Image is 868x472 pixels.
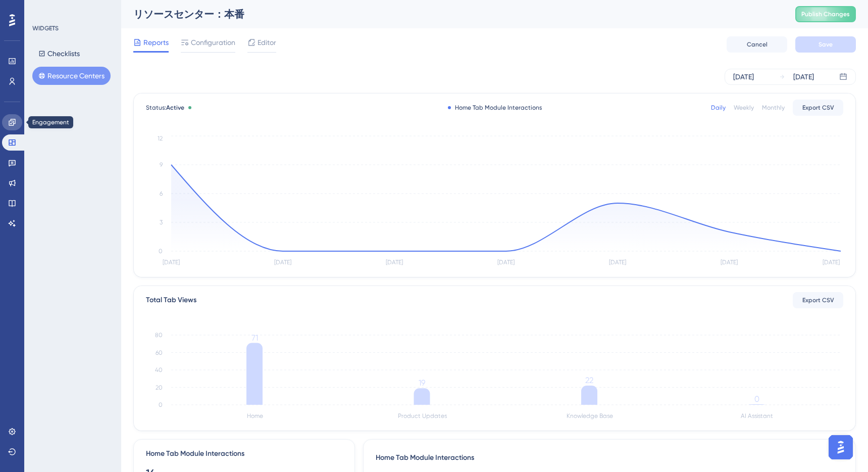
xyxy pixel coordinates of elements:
[155,366,163,373] tspan: 40
[398,412,447,419] tspan: Product Updates
[795,36,856,53] button: Save
[802,296,834,304] span: Export CSV
[156,384,163,391] tspan: 20
[163,259,180,266] tspan: [DATE]
[609,259,626,266] tspan: [DATE]
[159,401,163,408] tspan: 0
[741,412,773,419] tspan: AI Assistant
[711,104,726,112] div: Daily
[159,248,163,255] tspan: 0
[166,104,184,111] span: Active
[376,452,474,464] span: Home Tab Module Interactions
[762,104,785,112] div: Monthly
[32,24,59,32] div: WIDGETS
[734,104,754,112] div: Weekly
[258,36,276,49] span: Editor
[419,378,425,388] tspan: 19
[585,375,593,385] tspan: 22
[158,135,163,142] tspan: 12
[146,448,244,460] div: Home Tab Module Interactions
[793,292,843,308] button: Export CSV
[819,40,833,49] span: Save
[251,333,258,343] tspan: 71
[160,219,163,226] tspan: 3
[32,67,111,85] button: Resource Centers
[727,36,787,53] button: Cancel
[721,259,738,266] tspan: [DATE]
[156,349,163,356] tspan: 60
[567,412,613,419] tspan: Knowledge Base
[823,259,840,266] tspan: [DATE]
[497,259,515,266] tspan: [DATE]
[133,7,770,21] div: リソースセンター：本番
[733,71,754,83] div: [DATE]
[826,432,856,462] iframe: UserGuiding AI Assistant Launcher
[793,71,814,83] div: [DATE]
[274,259,291,266] tspan: [DATE]
[754,394,759,404] tspan: 0
[191,36,235,49] span: Configuration
[146,104,184,112] span: Status:
[247,412,263,419] tspan: Home
[448,104,542,112] div: Home Tab Module Interactions
[160,190,163,197] tspan: 6
[32,44,86,63] button: Checklists
[146,294,196,306] div: Total Tab Views
[793,100,843,116] button: Export CSV
[802,104,834,112] span: Export CSV
[155,332,163,339] tspan: 80
[160,161,163,168] tspan: 9
[143,36,169,49] span: Reports
[386,259,403,266] tspan: [DATE]
[747,40,768,49] span: Cancel
[801,10,850,18] span: Publish Changes
[795,6,856,22] button: Publish Changes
